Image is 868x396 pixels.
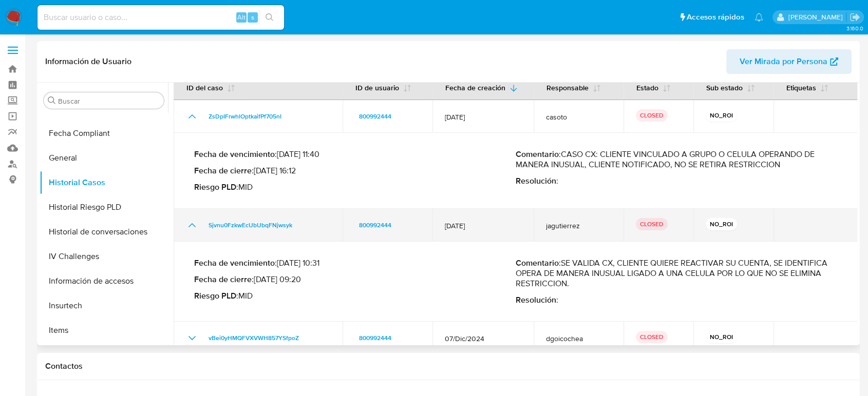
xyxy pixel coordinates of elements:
button: search-icon [259,10,280,25]
input: Buscar [58,96,160,106]
a: Salir [850,12,860,23]
button: KYC [40,343,168,367]
input: Buscar usuario o caso... [37,11,284,24]
button: Historial de conversaciones [40,220,168,244]
button: Información de accesos [40,269,168,293]
button: Historial Casos [40,170,168,195]
span: s [251,12,254,22]
h1: Contactos [45,361,852,371]
span: Alt [237,12,246,22]
span: Accesos rápidos [687,12,744,23]
button: Items [40,318,168,343]
button: Historial Riesgo PLD [40,195,168,220]
p: diego.gardunorosas@mercadolibre.com.mx [788,12,846,22]
a: Notificaciones [754,13,763,22]
button: Fecha Compliant [40,121,168,146]
button: Ver Mirada por Persona [726,49,852,74]
button: Insurtech [40,293,168,318]
span: Ver Mirada por Persona [740,49,827,74]
h1: Información de Usuario [45,56,131,67]
button: General [40,146,168,170]
button: Buscar [48,96,56,105]
button: IV Challenges [40,244,168,269]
